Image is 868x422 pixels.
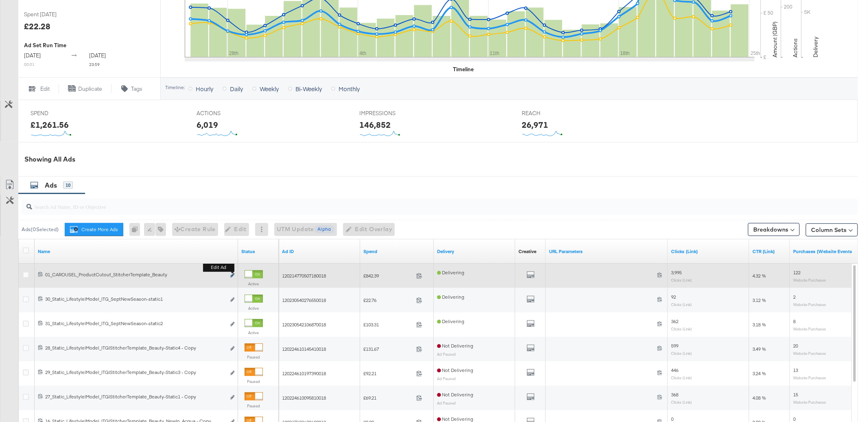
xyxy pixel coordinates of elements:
[549,248,665,255] a: Shows the configured URL Parameters for your ad
[89,61,100,67] sub: 23:59
[363,346,413,352] span: £131.67
[230,271,235,280] button: Edit ad
[793,400,826,405] sub: Website Purchases
[363,321,413,328] span: £103.31
[671,400,692,405] sub: Clicks (Link)
[203,263,234,272] b: Edit ad
[752,321,766,328] span: 3.18 %
[363,248,431,255] a: The total amount spent to date.
[752,297,766,303] span: 3.12 %
[24,42,154,49] div: Ad Set Run Time
[793,248,868,255] a: The number of times a purchase was made tracked by your Custom Audience pixel on your website aft...
[129,223,144,236] div: 0
[363,297,413,303] span: £22.76
[793,269,800,276] span: 122
[437,318,464,324] span: Delivering
[245,330,263,335] label: Active
[78,85,102,93] span: Duplicate
[45,394,225,400] div: 27_Static_Lifestyle|Model_ITG|StitcherTemplate_Beauty-Static1 - Copy
[363,395,413,401] span: £69.21
[671,326,692,331] sub: Clicks (Link)
[671,343,678,349] span: 599
[45,369,225,376] div: 29_Static_Lifestyle|Model_ITG|StitcherTemplate_Beauty-Static3 - Copy
[24,155,858,164] div: Showing All Ads
[437,367,473,373] span: Not Delivering
[31,109,92,117] span: SPEND
[522,109,583,117] span: REACH
[282,297,326,303] span: 120230540276550018
[24,52,41,59] span: [DATE]
[671,302,692,307] sub: Clicks (Link)
[197,109,258,117] span: ACTIONS
[45,320,225,327] div: 31_Static_Lifestyle|Model_ITG_SeptNewSeason-static2
[197,119,218,131] div: 6,019
[31,119,69,131] div: £1,261.56
[518,248,536,255] a: Shows the creative associated with your ad.
[671,351,692,356] sub: Clicks (Link)
[45,271,225,278] div: 01_CAROUSEL_ProductCutout_StitcherTemplate_Beauty
[752,395,766,401] span: 4.08 %
[793,326,826,331] sub: Website Purchases
[437,400,456,405] sub: Ad Paused
[245,379,263,384] label: Paused
[793,367,798,373] span: 13
[196,85,213,93] span: Hourly
[671,294,676,300] span: 92
[45,296,225,302] div: 30_Static_Lifestyle|Model_ITG_SeptNewSeason-static1
[671,375,692,380] sub: Clicks (Link)
[282,370,326,376] span: 120224610197390018
[793,302,826,307] sub: Website Purchases
[812,37,819,57] text: Delivery
[671,416,673,422] span: 0
[793,391,798,398] span: 15
[793,416,796,422] span: 0
[282,395,326,401] span: 120224610095810018
[24,61,35,67] sub: 00:01
[437,352,456,356] sub: Ad Paused
[793,278,826,282] sub: Website Purchases
[671,367,678,373] span: 446
[260,85,279,93] span: Weekly
[59,84,112,94] button: Duplicate
[793,375,826,380] sub: Website Purchases
[63,181,73,189] div: 10
[363,273,413,279] span: £842.39
[522,119,548,131] div: 26,971
[282,346,326,352] span: 120224610145410018
[671,318,678,324] span: 362
[89,52,106,59] span: [DATE]
[793,294,796,300] span: 2
[437,248,512,255] a: Reflects the ability of your Ad to achieve delivery.
[339,85,360,93] span: Monthly
[752,370,766,376] span: 3.24 %
[245,403,263,409] label: Paused
[671,269,682,276] span: 3,995
[793,343,798,349] span: 20
[32,195,781,211] input: Search Ad Name, ID or Objective
[437,391,473,398] span: Not Delivering
[22,226,59,233] div: Ads ( 0 Selected)
[453,66,474,73] div: Timeline
[748,223,800,236] button: Breakdowns
[45,345,225,351] div: 28_Static_Lifestyle|Model_ITG|StitcherTemplate_Beauty-Static4 - Copy
[282,273,326,279] span: 120214770507180018
[671,278,692,282] sub: Clicks (Link)
[45,181,57,189] span: Ads
[752,346,766,352] span: 3.49 %
[241,248,275,255] a: Shows the current state of your Ad.
[282,248,357,255] a: Your Ad ID.
[793,351,826,356] sub: Website Purchases
[245,354,263,360] label: Paused
[112,84,152,94] button: Tags
[437,343,473,349] span: Not Delivering
[806,223,858,236] button: Column Sets
[65,223,123,236] button: Create More Ads
[40,85,50,93] span: Edit
[671,391,678,398] span: 368
[752,273,766,279] span: 4.32 %
[437,376,456,381] sub: Ad Paused
[295,85,322,93] span: Bi-Weekly
[363,370,413,376] span: £92.21
[518,248,536,255] div: Creative
[282,321,326,328] span: 120230542106870018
